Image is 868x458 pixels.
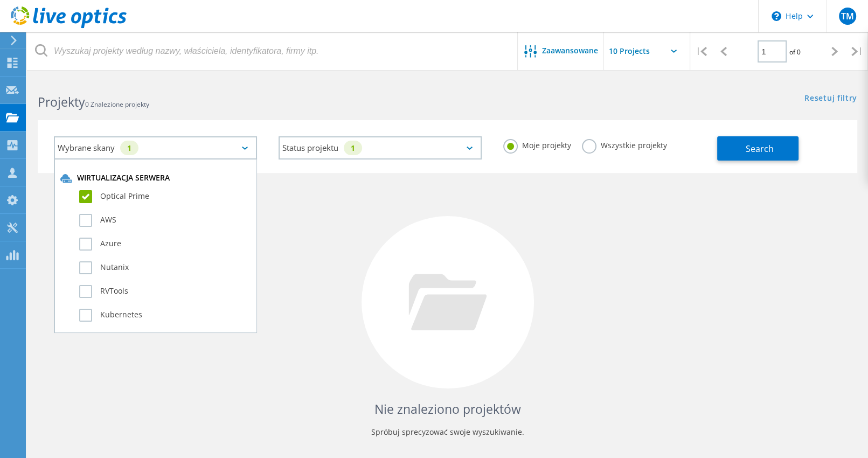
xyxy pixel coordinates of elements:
button: Search [717,136,798,161]
div: Wirtualizacja serwera [60,173,251,184]
span: TM [841,12,853,20]
div: | [690,32,712,71]
div: | [846,32,868,71]
h4: Nie znaleziono projektów [48,400,846,418]
b: Projekty [38,93,85,110]
label: Azure [79,238,251,251]
div: Status projektu [279,136,482,159]
div: Wybrane skany [54,136,257,159]
a: Live Optics Dashboard [11,23,127,30]
label: Kubernetes [79,309,251,322]
div: 1 [120,141,138,155]
span: 0 Znalezione projekty [85,100,149,109]
label: Wszystkie projekty [582,139,667,149]
a: Resetuj filtry [804,94,857,103]
p: Spróbuj sprecyzować swoje wyszukiwanie. [48,424,846,441]
span: of 0 [789,47,801,57]
span: Zaawansowane [542,47,598,54]
svg: \n [772,11,781,21]
label: RVTools [79,285,251,298]
div: 1 [344,141,362,155]
label: Optical Prime [79,190,251,203]
span: Search [746,143,774,155]
label: Moje projekty [503,139,571,149]
input: Wyszukaj projekty według nazwy, właściciela, identyfikatora, firmy itp. [27,32,518,70]
label: Nutanix [79,261,251,274]
label: AWS [79,214,251,227]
